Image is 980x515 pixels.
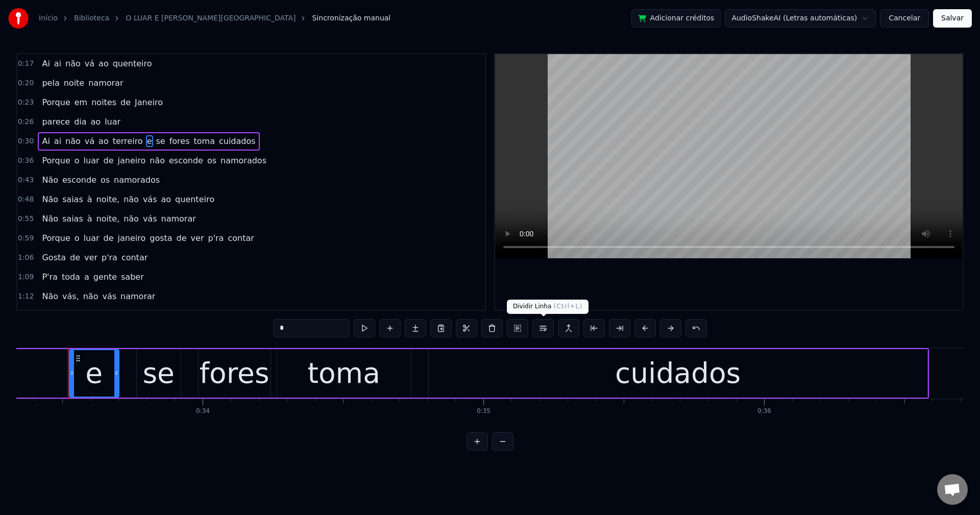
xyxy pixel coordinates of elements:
[227,232,255,244] span: contar
[73,155,81,166] span: o
[100,174,111,186] span: os
[18,253,34,263] span: 1:06
[39,13,58,23] a: Início
[218,135,257,147] span: cuidados
[142,213,158,225] span: vás
[18,78,34,88] span: 0:20
[61,290,80,302] span: vás,
[190,232,205,244] span: ver
[142,352,175,395] div: se
[117,232,147,244] span: janeiro
[83,271,90,283] span: a
[307,352,380,395] div: toma
[112,135,144,147] span: terreiro
[122,193,140,205] span: não
[90,96,117,108] span: noites
[196,407,210,415] div: 0:34
[207,232,225,244] span: p'ra
[61,271,81,283] span: toda
[90,116,102,128] span: ao
[101,290,117,302] span: vás
[119,96,132,108] span: de
[53,58,62,69] span: ai
[176,232,188,244] span: de
[41,232,71,244] span: Porque
[155,135,166,147] span: se
[18,156,34,166] span: 0:36
[83,232,101,244] span: luar
[18,194,34,205] span: 0:48
[41,174,59,186] span: Não
[73,96,88,108] span: em
[69,252,81,263] span: de
[41,96,71,108] span: Porque
[119,290,156,302] span: namorar
[18,175,34,185] span: 0:43
[160,193,172,205] span: ao
[61,193,84,205] span: saias
[615,352,741,395] div: cuidados
[933,9,972,28] button: Salvar
[61,213,84,225] span: saias
[134,96,164,108] span: Janeiro
[74,13,109,23] a: Biblioteca
[82,290,100,302] span: não
[86,213,93,225] span: à
[18,291,34,302] span: 1:12
[84,58,95,69] span: vá
[146,135,153,147] span: e
[103,155,115,166] span: de
[84,135,95,147] span: vá
[122,213,140,225] span: não
[631,9,721,28] button: Adicionar créditos
[126,13,296,23] a: O LUAR E [PERSON_NAME][GEOGRAPHIC_DATA]
[168,155,204,166] span: esconde
[41,58,51,69] span: Ai
[18,97,34,108] span: 0:23
[18,117,34,127] span: 0:26
[507,300,589,314] div: Dividir Linha
[120,252,149,263] span: contar
[41,116,71,128] span: parece
[312,13,390,23] span: Sincronização manual
[87,77,124,89] span: namorar
[553,303,582,310] span: ( Ctrl+L )
[41,252,67,263] span: Gosta
[937,474,968,505] a: Open chat
[101,252,118,263] span: p'ra
[41,271,58,283] span: P'ra
[168,135,191,147] span: fores
[18,214,34,224] span: 0:55
[86,193,93,205] span: à
[83,155,101,166] span: luar
[64,58,82,69] span: não
[8,8,29,29] img: youka
[142,193,158,205] span: vás
[18,59,34,69] span: 0:17
[112,58,153,69] span: quenteiro
[41,77,60,89] span: pela
[85,352,103,395] div: e
[18,272,34,282] span: 1:09
[120,271,145,283] span: saber
[200,352,269,395] div: fores
[73,232,81,244] span: o
[18,233,34,243] span: 0:59
[41,193,59,205] span: Não
[477,407,491,415] div: 0:35
[103,232,115,244] span: de
[880,9,929,28] button: Cancelar
[83,252,99,263] span: ver
[160,213,197,225] span: namorar
[219,155,267,166] span: namorados
[113,174,161,186] span: namorados
[193,135,216,147] span: toma
[117,155,147,166] span: janeiro
[41,213,59,225] span: Não
[97,135,110,147] span: ao
[41,290,59,302] span: Não
[39,13,390,23] nav: breadcrumb
[757,407,771,415] div: 0:36
[64,135,82,147] span: não
[174,193,215,205] span: quenteiro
